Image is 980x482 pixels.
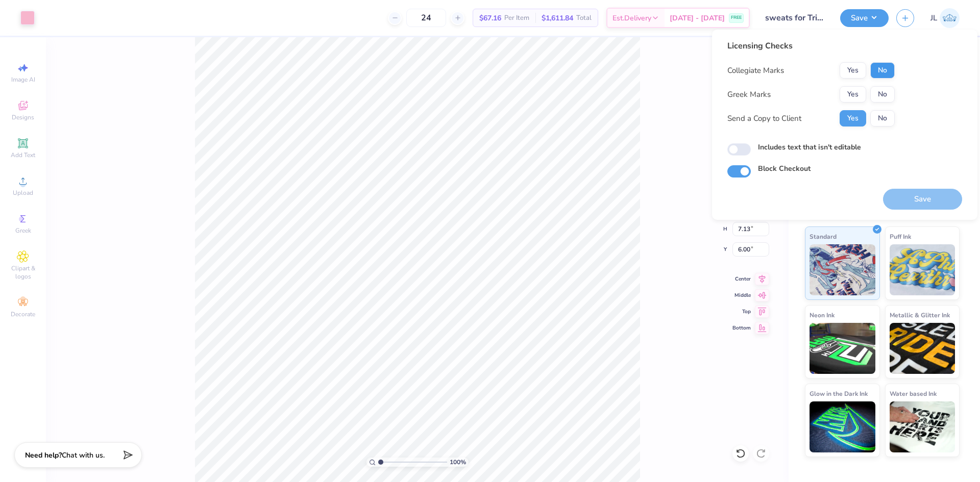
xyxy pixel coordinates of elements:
[890,231,911,242] span: Puff Ink
[757,8,832,28] input: Untitled Design
[15,226,31,235] span: Greek
[810,401,875,452] img: Glow in the Dark Ink
[732,324,751,332] span: Bottom
[11,310,35,318] span: Decorate
[940,8,960,28] img: Jairo Laqui
[12,113,34,121] span: Designs
[810,231,837,242] span: Standard
[758,142,861,153] label: Includes text that isn't editable
[62,450,105,460] span: Chat with us.
[670,13,725,23] span: [DATE] - [DATE]
[890,323,955,374] img: Metallic & Glitter Ink
[11,75,35,84] span: Image AI
[479,13,501,23] span: $67.16
[810,323,875,374] img: Neon Ink
[576,13,592,23] span: Total
[870,110,895,126] button: No
[870,62,895,79] button: No
[11,151,35,159] span: Add Text
[450,458,466,467] span: 100 %
[840,62,866,79] button: Yes
[840,110,866,126] button: Yes
[727,113,801,124] div: Send a Copy to Client
[406,9,446,27] input: – –
[25,450,62,460] strong: Need help?
[758,163,811,174] label: Block Checkout
[732,308,751,315] span: Top
[732,275,751,283] span: Center
[930,12,937,24] span: JL
[5,264,41,281] span: Clipart & logos
[890,388,937,399] span: Water based Ink
[840,9,889,27] button: Save
[890,244,955,295] img: Puff Ink
[870,86,895,103] button: No
[810,388,868,399] span: Glow in the Dark Ink
[612,13,651,23] span: Est. Delivery
[810,310,835,320] span: Neon Ink
[810,244,875,295] img: Standard
[930,8,960,28] a: JL
[727,65,784,77] div: Collegiate Marks
[727,89,771,100] div: Greek Marks
[727,40,895,52] div: Licensing Checks
[732,292,751,299] span: Middle
[504,13,529,23] span: Per Item
[890,401,955,452] img: Water based Ink
[731,14,742,21] span: FREE
[840,86,866,103] button: Yes
[13,189,33,197] span: Upload
[542,13,573,23] span: $1,611.84
[890,310,950,320] span: Metallic & Glitter Ink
